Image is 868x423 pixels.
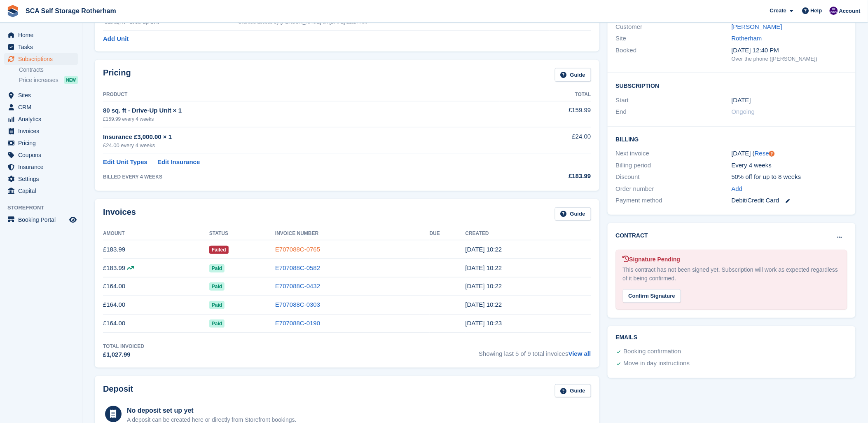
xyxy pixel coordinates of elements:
div: Debit/Credit Card [732,196,847,205]
div: [DATE] 12:40 PM [732,46,847,55]
span: Sites [18,89,68,101]
a: Edit Insurance [157,157,200,167]
span: Settings [18,173,68,185]
a: Contracts [19,66,78,74]
a: menu [4,214,78,226]
span: Paid [209,320,225,328]
div: £24.00 every 4 weeks [103,141,500,150]
th: Amount [103,227,209,240]
div: Move in day instructions [624,359,690,369]
a: E707088C-0432 [275,282,320,289]
div: 50% off for up to 8 weeks [732,172,847,182]
span: Capital [18,185,68,197]
div: Booked [616,46,732,63]
th: Created [466,227,591,240]
div: This contract has not been signed yet. Subscription will work as expected regardless of it being ... [623,266,840,283]
img: stora-icon-8386f47178a22dfd0bd8f6a31ec36ba5ce8667c1dd55bd0f319d3a0aa187defe.svg [7,5,19,17]
span: Coupons [18,149,68,161]
a: SCA Self Storage Rotherham [22,4,119,18]
span: Analytics [18,113,68,125]
h2: Emails [616,334,847,341]
time: 2025-05-16 09:22:38 UTC [466,301,502,308]
a: Edit Unit Types [103,157,147,167]
th: Due [430,227,466,240]
h2: Pricing [103,68,131,82]
time: 2025-07-11 09:22:46 UTC [466,264,502,271]
span: Home [18,29,68,41]
div: £1,027.99 [103,350,144,360]
td: £164.00 [103,277,209,296]
div: 80 sq. ft - Drive-Up Unit × 1 [103,106,500,115]
div: £159.99 every 4 weeks [103,115,500,123]
a: Add Unit [103,34,129,44]
span: Booking Portal [18,214,68,226]
span: Tasks [18,41,68,53]
a: Guide [555,68,591,82]
a: menu [4,185,78,197]
div: Next invoice [616,149,732,158]
span: Paid [209,301,225,309]
a: [PERSON_NAME] [732,23,782,30]
td: £159.99 [500,101,591,127]
div: Start [616,96,732,105]
a: menu [4,29,78,41]
time: 2025-04-18 09:23:10 UTC [466,320,502,327]
span: Create [770,7,786,15]
a: Preview store [68,215,78,225]
a: menu [4,101,78,113]
div: Total Invoiced [103,343,144,350]
span: Storefront [7,204,82,212]
div: Every 4 weeks [732,161,847,170]
div: Customer [616,22,732,32]
span: CRM [18,101,68,113]
span: Invoices [18,125,68,137]
span: Insurance [18,161,68,173]
a: E707088C-0190 [275,320,320,327]
div: Discount [616,172,732,182]
th: Total [500,88,591,101]
td: £164.00 [103,314,209,333]
a: menu [4,41,78,53]
div: Booking confirmation [624,347,681,357]
div: No deposit set up yet [127,406,297,416]
a: Confirm Signature [623,287,681,294]
div: £183.99 [500,172,591,181]
div: Billing period [616,161,732,170]
time: 2025-08-08 09:22:26 UTC [466,246,502,253]
td: £183.99 [103,259,209,277]
div: End [616,107,732,117]
time: 2025-01-24 00:00:00 UTC [732,96,751,105]
span: Help [811,7,822,15]
div: Signature Pending [623,255,840,264]
div: Over the phone ([PERSON_NAME]) [732,55,847,63]
div: Insurance £3,000.00 × 1 [103,132,500,142]
a: Rotherham [732,35,762,42]
a: E707088C-0765 [275,246,320,253]
span: Account [839,7,861,15]
td: £183.99 [103,240,209,259]
span: Paid [209,264,225,273]
time: 2025-06-13 09:22:17 UTC [466,282,502,289]
a: menu [4,125,78,137]
div: Site [616,34,732,43]
div: Order number [616,184,732,194]
a: menu [4,173,78,185]
h2: Billing [616,135,847,143]
a: menu [4,53,78,65]
a: E707088C-0582 [275,264,320,271]
a: E707088C-0303 [275,301,320,308]
span: Showing last 5 of 9 total invoices [479,343,591,360]
span: Price increases [19,76,58,84]
h2: Invoices [103,207,136,221]
td: £24.00 [500,127,591,154]
a: menu [4,161,78,173]
th: Product [103,88,500,101]
img: Kelly Neesham [830,7,838,15]
div: Confirm Signature [623,289,681,303]
span: Pricing [18,137,68,149]
a: Guide [555,207,591,221]
span: Subscriptions [18,53,68,65]
th: Status [209,227,275,240]
a: Guide [555,384,591,398]
a: View all [569,350,591,357]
